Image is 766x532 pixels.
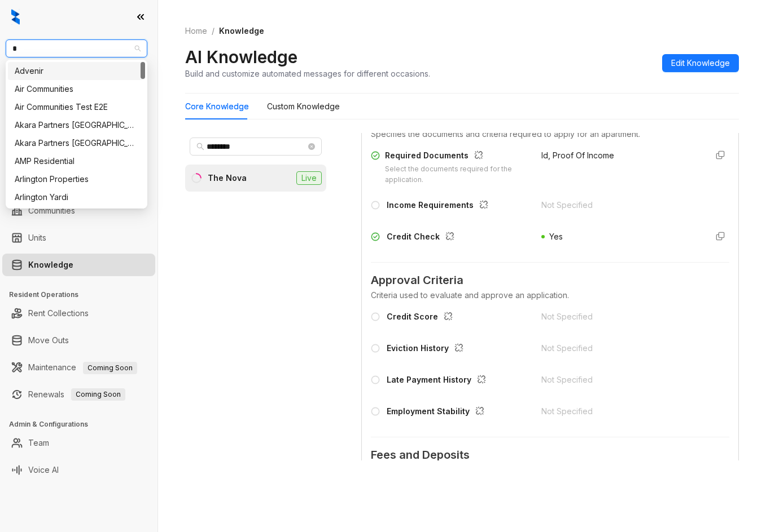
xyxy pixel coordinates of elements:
[662,54,739,72] button: Edit Knowledge
[15,101,138,113] div: Air Communities Test E2E
[387,199,493,214] div: Income Requirements
[2,302,155,325] li: Rent Collections
[387,405,489,420] div: Employment Stability
[28,200,75,222] a: Communities
[371,128,729,140] div: Specifies the documents and criteria required to apply for an apartment.
[2,200,155,222] li: Communities
[2,383,155,406] li: Renewals
[371,272,729,289] span: Approval Criteria
[541,374,698,386] div: Not Specified
[196,143,204,150] span: search
[541,405,698,418] div: Not Specified
[8,170,145,188] div: Arlington Properties
[671,57,730,69] span: Edit Knowledge
[185,68,430,79] div: Build and customize automated messages for different occasions.
[15,83,138,95] div: Air Communities
[219,26,264,36] span: Knowledge
[541,150,614,160] span: Id, Proof Of Income
[28,329,69,352] a: Move Outs
[296,171,322,185] span: Live
[385,149,527,164] div: Required Documents
[2,227,155,249] li: Units
[541,311,698,323] div: Not Specified
[28,227,46,249] a: Units
[208,172,247,184] div: The Nova
[8,116,145,134] div: Akara Partners Nashville
[267,100,340,113] div: Custom Knowledge
[2,124,155,147] li: Leasing
[2,432,155,454] li: Team
[15,155,138,167] div: AMP Residential
[28,459,59,481] a: Voice AI
[2,254,155,276] li: Knowledge
[28,254,73,276] a: Knowledge
[8,80,145,98] div: Air Communities
[2,76,155,98] li: Leads
[15,137,138,149] div: Akara Partners [GEOGRAPHIC_DATA]
[8,152,145,170] div: AMP Residential
[2,329,155,352] li: Move Outs
[9,290,157,300] h3: Resident Operations
[9,419,157,429] h3: Admin & Configurations
[541,342,698,354] div: Not Specified
[387,311,457,325] div: Credit Score
[371,289,729,302] div: Criteria used to evaluate and approve an application.
[185,100,249,113] div: Core Knowledge
[371,446,729,464] span: Fees and Deposits
[8,62,145,80] div: Advenir
[185,46,297,68] h2: AI Knowledge
[549,232,563,241] span: Yes
[387,374,491,388] div: Late Payment History
[183,25,209,37] a: Home
[8,98,145,116] div: Air Communities Test E2E
[385,164,527,185] div: Select the documents required for the application.
[2,459,155,481] li: Voice AI
[11,9,20,25] img: logo
[71,388,125,401] span: Coming Soon
[15,65,138,77] div: Advenir
[15,173,138,185] div: Arlington Properties
[308,143,315,150] span: close-circle
[387,230,459,245] div: Credit Check
[541,199,698,211] div: Not Specified
[28,302,89,325] a: Rent Collections
[28,383,125,406] a: RenewalsComing Soon
[8,188,145,206] div: Arlington Yardi
[15,191,138,203] div: Arlington Yardi
[387,342,468,357] div: Eviction History
[83,362,137,374] span: Coming Soon
[2,356,155,379] li: Maintenance
[212,25,215,37] li: /
[8,134,145,152] div: Akara Partners Phoenix
[2,151,155,174] li: Collections
[28,432,49,454] a: Team
[15,119,138,131] div: Akara Partners [GEOGRAPHIC_DATA]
